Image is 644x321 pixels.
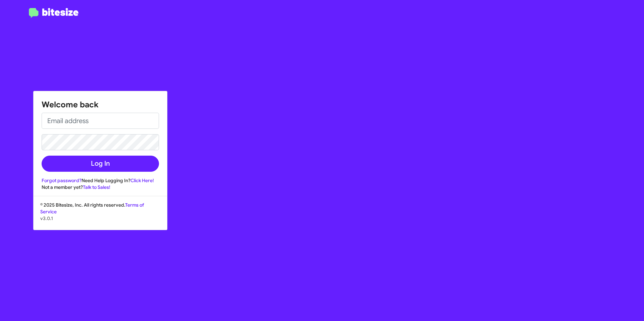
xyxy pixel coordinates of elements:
button: Log In [42,156,159,172]
div: Not a member yet? [42,184,159,191]
a: Talk to Sales! [83,184,110,190]
input: Email address [42,113,159,129]
p: v3.0.1 [40,215,160,222]
h1: Welcome back [42,99,159,110]
div: © 2025 Bitesize, Inc. All rights reserved. [34,202,167,230]
div: Need Help Logging In? [42,177,159,184]
a: Click Here! [130,177,154,183]
a: Forgot password? [42,177,82,183]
